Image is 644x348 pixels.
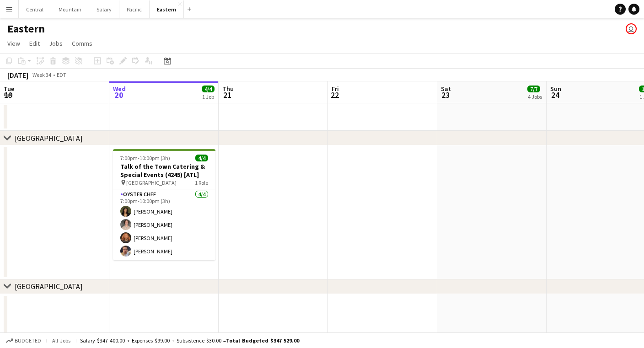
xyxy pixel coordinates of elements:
[51,0,89,18] button: Mountain
[195,179,208,186] span: 1 Role
[202,93,214,100] div: 1 Job
[441,85,451,93] span: Sat
[330,90,339,100] span: 22
[30,71,53,78] span: Week 34
[222,85,234,93] span: Thu
[195,155,208,161] span: 4/4
[89,0,119,18] button: Salary
[4,85,14,93] span: Tue
[80,337,299,344] div: Salary $347 400.00 + Expenses $99.00 + Subsistence $30.00 =
[549,90,561,100] span: 24
[113,149,215,260] app-job-card: 7:00pm-10:00pm (3h)4/4Talk of the Town Catering & Special Events (4245) [ATL] [GEOGRAPHIC_DATA]1 ...
[45,37,66,49] a: Jobs
[440,90,451,100] span: 23
[120,155,170,161] span: 7:00pm-10:00pm (3h)
[5,336,43,346] button: Budgeted
[26,37,43,49] a: Edit
[113,85,126,93] span: Wed
[29,39,40,48] span: Edit
[126,179,177,186] span: [GEOGRAPHIC_DATA]
[19,0,51,18] button: Central
[226,337,299,344] span: Total Budgeted $347 529.00
[49,39,63,48] span: Jobs
[113,162,215,179] h3: Talk of the Town Catering & Special Events (4245) [ATL]
[221,90,234,100] span: 21
[72,39,92,48] span: Comms
[57,71,66,78] div: EDT
[332,85,339,93] span: Fri
[15,282,83,291] div: [GEOGRAPHIC_DATA]
[112,90,126,100] span: 20
[113,189,215,260] app-card-role: Oyster Chef4/47:00pm-10:00pm (3h)[PERSON_NAME][PERSON_NAME][PERSON_NAME][PERSON_NAME]
[7,70,28,80] div: [DATE]
[202,86,215,92] span: 4/4
[50,337,72,344] span: All jobs
[527,86,540,92] span: 7/7
[150,0,184,18] button: Eastern
[15,337,41,344] span: Budgeted
[2,90,14,100] span: 19
[4,37,24,49] a: View
[626,23,637,34] app-user-avatar: Michael Bourie
[7,22,45,36] h1: Eastern
[68,37,96,49] a: Comms
[7,39,20,48] span: View
[119,0,150,18] button: Pacific
[550,85,561,93] span: Sun
[15,134,83,143] div: [GEOGRAPHIC_DATA]
[528,93,542,100] div: 4 Jobs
